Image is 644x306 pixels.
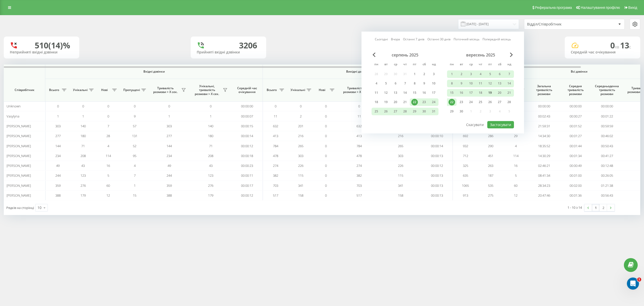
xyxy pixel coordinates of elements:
[468,71,474,77] div: 3
[37,205,42,210] div: 10
[382,61,390,69] abbr: вівторок
[8,88,41,92] span: Співробітник
[528,101,560,111] td: 00:00:00
[80,134,86,138] span: 180
[457,70,466,78] div: вт 2 вер 2025 р.
[55,144,61,148] span: 144
[591,121,623,131] td: 00:59:59
[400,108,410,115] div: чт 28 серп 2025 р.
[239,41,257,50] div: 3206
[476,70,485,78] div: чт 4 вер 2025 р.
[591,111,623,121] td: 00:01:22
[410,80,419,87] div: пт 8 серп 2025 р.
[463,121,487,128] button: Скасувати
[325,124,327,128] span: 0
[421,80,427,87] div: 9
[391,98,400,106] div: ср 20 серп 2025 р.
[98,88,111,92] span: Нові
[357,114,361,118] span: 11
[599,204,607,211] a: 2
[167,124,172,128] span: 303
[637,278,641,282] span: 1
[447,89,457,97] div: пн 15 вер 2025 р.
[620,40,631,51] span: 13
[391,80,400,87] div: ср 6 серп 2025 р.
[627,278,639,290] iframe: Intercom live chat
[210,114,212,118] span: 1
[235,86,259,94] span: Середній час очікування
[527,22,587,26] div: Відділ/Співробітник
[421,131,453,141] td: 00:00:10
[107,144,109,148] span: 4
[457,80,466,87] div: вт 9 вер 2025 р.
[506,71,512,77] div: 7
[411,89,418,96] div: 15
[210,104,212,108] span: 0
[457,98,466,106] div: вт 23 вер 2025 р.
[468,89,474,96] div: 17
[496,61,503,69] abbr: субота
[430,61,437,69] abbr: неділя
[496,71,503,77] div: 6
[488,144,493,148] span: 290
[419,89,429,97] div: сб 16 серп 2025 р.
[81,144,85,148] span: 71
[402,108,408,115] div: 28
[383,89,389,96] div: 12
[381,89,391,97] div: вт 12 серп 2025 р.
[458,71,465,77] div: 2
[373,61,380,69] abbr: понеділок
[496,80,503,87] div: 13
[168,104,170,108] span: 0
[504,98,514,106] div: нд 28 вер 2025 р.
[421,99,427,105] div: 23
[458,89,465,96] div: 16
[400,89,410,97] div: чт 14 серп 2025 р.
[123,88,140,92] span: Пропущені
[514,134,517,138] span: 29
[488,134,493,138] span: 286
[591,141,623,151] td: 00:50:43
[560,111,591,121] td: 00:00:27
[55,154,61,158] span: 234
[487,80,493,87] div: 12
[58,70,250,74] span: Вхідні дзвінки
[581,6,620,10] span: Налаштування профілю
[151,86,180,94] span: Тривалість розмови > Х сек.
[133,144,136,148] span: 52
[372,80,381,87] div: пн 4 серп 2025 р.
[298,154,303,158] span: 303
[421,89,427,96] div: 16
[373,80,380,87] div: 4
[411,80,418,87] div: 8
[535,6,572,10] span: Реферальна програма
[430,99,437,105] div: 24
[133,124,136,128] span: 57
[447,70,457,78] div: пн 1 вер 2025 р.
[231,141,263,151] td: 00:00:12
[560,121,591,131] td: 00:01:52
[466,89,476,97] div: ср 17 вер 2025 р.
[447,52,514,57] div: вересень 2025
[419,108,429,115] div: сб 30 серп 2025 р.
[421,108,427,115] div: 30
[421,141,453,151] td: 00:00:14
[55,124,61,128] span: 303
[392,89,399,96] div: 13
[506,99,512,105] div: 28
[375,37,388,42] a: Сьогодні
[495,70,504,78] div: сб 6 вер 2025 р.
[487,71,493,77] div: 5
[429,80,438,87] div: нд 10 серп 2025 р.
[528,141,560,151] td: 18:35:52
[458,99,465,105] div: 23
[476,80,485,87] div: чт 11 вер 2025 р.
[466,80,476,87] div: ср 10 вер 2025 р.
[372,52,438,57] div: серпень 2025
[291,88,305,92] span: Унікальні
[476,89,485,97] div: чт 18 вер 2025 р.
[513,154,518,158] span: 114
[463,134,468,138] span: 692
[392,108,399,115] div: 27
[325,134,327,138] span: 0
